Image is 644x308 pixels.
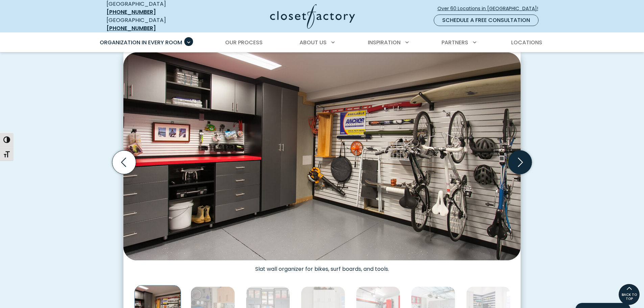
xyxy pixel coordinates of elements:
[106,16,205,32] div: [GEOGRAPHIC_DATA]
[505,148,534,177] button: Next slide
[123,260,521,273] figcaption: Slat wall organizer for bikes, surf boards, and tools.
[100,39,182,46] span: Organization in Every Room
[437,3,544,15] a: Over 60 Locations in [GEOGRAPHIC_DATA]!
[618,284,640,305] a: BACK TO TOP
[511,39,542,46] span: Locations
[368,39,401,46] span: Inspiration
[434,15,539,26] a: Schedule a Free Consultation
[437,5,544,12] span: Over 60 Locations in [GEOGRAPHIC_DATA]!
[619,293,640,301] span: BACK TO TOP
[95,33,549,52] nav: Primary Menu
[123,52,521,260] img: Custom garage slatwall organizer for bikes, surf boards, and tools
[225,39,263,46] span: Our Process
[300,39,327,46] span: About Us
[442,39,468,46] span: Partners
[106,8,156,16] a: [PHONE_NUMBER]
[110,148,139,177] button: Previous slide
[106,24,156,32] a: [PHONE_NUMBER]
[270,4,355,29] img: Closet Factory Logo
